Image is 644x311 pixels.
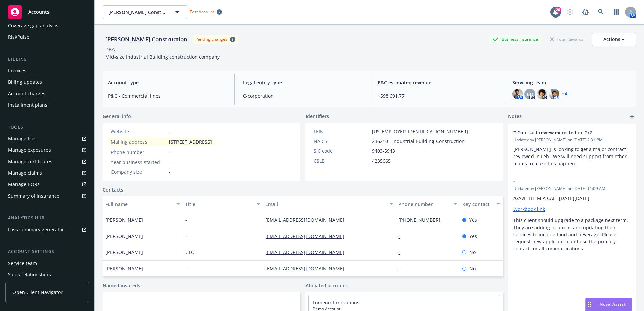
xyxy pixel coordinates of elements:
div: Tools [5,124,89,131]
span: No [469,249,476,256]
div: RiskPulse [8,32,29,42]
div: Company size [111,168,166,175]
div: NAICS [314,138,369,145]
span: - [185,233,187,240]
img: photo [512,89,523,99]
span: Yes [469,233,477,240]
div: Actions [603,33,625,46]
span: Updated by [PERSON_NAME] on [DATE] 2:31 PM [513,137,631,143]
a: Service team [5,258,89,269]
a: Billing updates [5,77,89,88]
span: [US_EMPLOYER_IDENTIFICATION_NUMBER] [372,128,468,135]
span: [PERSON_NAME] [105,249,143,256]
img: photo [537,89,547,99]
span: Servicing team [512,79,631,86]
a: [EMAIL_ADDRESS][DOMAIN_NAME] [265,217,350,223]
div: Phone number [111,149,166,156]
a: Named insureds [103,282,140,289]
a: [EMAIL_ADDRESS][DOMAIN_NAME] [265,249,350,255]
a: Switch app [610,5,623,19]
span: Updated by [PERSON_NAME] on [DATE] 11:09 AM [513,186,631,192]
a: Installment plans [5,100,89,110]
span: * Contract review expected on 2/2 [513,129,613,136]
div: DBA: - [105,46,118,53]
span: - [169,149,171,156]
div: Mailing address [111,138,166,145]
span: C-corporation [243,92,361,99]
a: RiskPulse [5,32,89,42]
a: Invoices [5,65,89,76]
a: Coverage gap analysis [5,20,89,31]
a: Contacts [103,186,123,193]
span: $598,691.77 [378,92,496,99]
span: P&C - Commercial lines [108,92,226,99]
span: P&C estimated revenue [378,79,496,86]
div: Service team [8,258,37,269]
div: Key contact [462,201,492,208]
span: Yes [469,216,477,223]
span: Pending changes [193,35,238,43]
span: Nova Assist [600,301,626,307]
a: Report a Bug [579,5,592,19]
a: Sales relationships [5,269,89,280]
button: Full name [103,196,183,212]
span: Open Client Navigator [12,289,63,296]
div: Billing updates [8,77,42,88]
span: No [469,265,476,272]
a: Accounts [5,3,89,22]
div: Manage claims [8,168,42,178]
span: 4235665 [372,157,391,164]
div: Invoices [8,65,26,76]
a: Account charges [5,88,89,99]
div: Analytics hub [5,215,89,221]
div: Manage BORs [8,179,40,190]
span: Test Account [187,8,225,15]
button: Actions [592,33,636,46]
a: Manage BORs [5,179,89,190]
span: [PERSON_NAME] [105,233,143,240]
a: [EMAIL_ADDRESS][DOMAIN_NAME] [265,265,350,272]
p: /GAVE THEM A CALL [DATE][DATE] [513,195,631,202]
a: add [628,113,636,121]
a: Manage claims [5,168,89,178]
span: - [513,178,613,185]
a: Start snowing [563,5,577,19]
span: 9403-5943 [372,147,395,154]
div: Drag to move [586,298,594,311]
a: Affiliated accounts [305,282,349,289]
button: Nova Assist [585,298,632,311]
div: Phone number [398,201,450,208]
div: Manage exposures [8,145,51,155]
a: - [398,265,406,272]
p: This client should upgrade to a package next term. They are adding locations and updating their s... [513,217,631,252]
div: Account charges [8,88,45,99]
span: General info [103,113,131,120]
div: CSLB [314,157,369,164]
div: Summary of insurance [8,191,59,201]
span: Mid-size Industrial Building construction company [105,54,220,60]
a: Summary of insurance [5,191,89,201]
div: Title [185,201,252,208]
span: - [185,265,187,272]
button: Title [183,196,262,212]
button: Key contact [460,196,503,212]
div: Manage certificates [8,156,52,167]
a: - [169,128,171,135]
span: [STREET_ADDRESS] [169,138,212,145]
a: +4 [562,92,567,96]
span: Legal entity type [243,79,361,86]
a: Manage exposures [5,145,89,155]
span: BD [527,91,533,98]
span: 236210 - Industrial Building Construction [372,138,465,145]
span: [PERSON_NAME] Construction [108,9,167,16]
span: - [185,216,187,223]
span: [PERSON_NAME] is looking to get a major contract reviewed in Feb. We will need support from other... [513,146,628,167]
div: Loss summary generator [8,224,64,235]
div: Pending changes [195,36,227,42]
div: * Contract review expected on 2/2Updatedby [PERSON_NAME] on [DATE] 2:31 PM[PERSON_NAME] is lookin... [508,124,636,172]
div: [PERSON_NAME] Construction [103,35,190,44]
div: Manage files [8,133,37,144]
a: - [398,249,406,255]
div: Total Rewards [547,35,587,43]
